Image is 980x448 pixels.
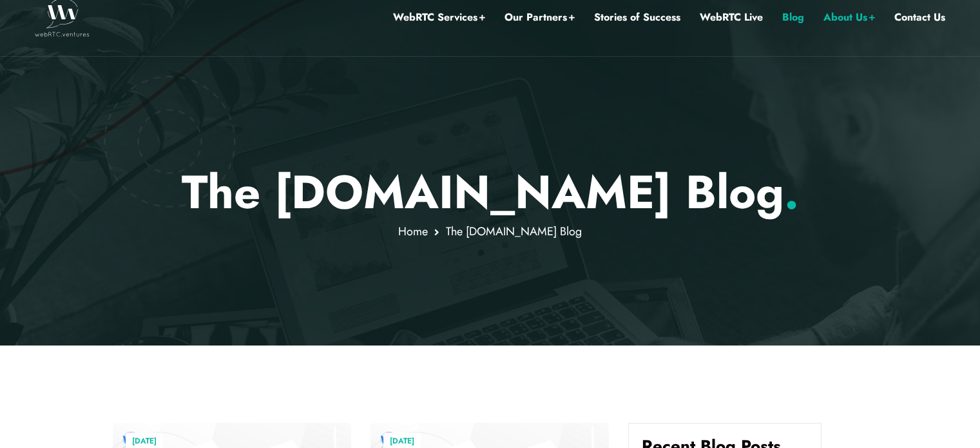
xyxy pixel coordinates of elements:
a: Contact Us [894,9,945,26]
a: Stories of Success [594,9,680,26]
span: . [784,159,799,226]
a: WebRTC Services [393,9,485,26]
p: The [DOMAIN_NAME] Blog [113,164,867,220]
a: About Us [823,9,875,26]
span: The [DOMAIN_NAME] Blog [446,223,582,240]
a: WebRTC Live [700,9,763,26]
a: Blog [782,9,804,26]
a: Our Partners [504,9,575,26]
a: Home [398,223,428,240]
